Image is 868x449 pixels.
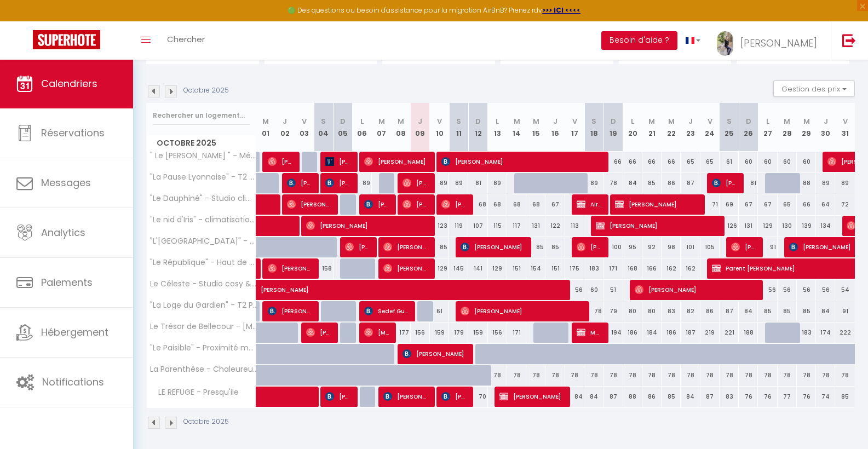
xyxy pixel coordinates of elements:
[577,322,602,343] span: Margau Trichaud
[720,103,739,152] th: 25
[731,237,757,257] span: [PERSON_NAME]
[526,237,545,257] div: 85
[507,258,526,279] div: 151
[360,116,364,126] abbr: L
[468,258,487,279] div: 141
[700,387,720,407] div: 87
[816,323,835,343] div: 174
[441,194,467,215] span: [PERSON_NAME]
[603,152,623,172] div: 66
[668,116,675,126] abbr: M
[542,5,580,15] a: >>> ICI <<<<
[159,21,213,60] a: Chercher
[148,152,258,160] span: " Le [PERSON_NAME] " - Métro D Grange Blanche
[41,176,91,189] span: Messages
[302,116,307,126] abbr: V
[148,173,258,181] span: "La Pause Lyonnaise" - T2 Gare Part Dieu
[631,116,634,126] abbr: L
[662,323,681,343] div: 186
[403,343,467,364] span: [PERSON_NAME]
[797,152,816,172] div: 60
[41,275,93,289] span: Paiements
[816,194,835,215] div: 64
[700,323,720,343] div: 219
[391,103,410,152] th: 08
[411,323,430,343] div: 156
[430,103,449,152] th: 10
[147,135,256,151] span: Octobre 2025
[33,30,100,49] img: Super Booking
[148,387,242,399] span: LE REFUGE - Presqu'ile
[148,280,258,288] span: Le Céleste - Studio cosy & lumineux
[488,173,507,193] div: 89
[784,116,790,126] abbr: M
[565,387,584,407] div: 84
[545,237,565,257] div: 85
[773,80,855,97] button: Gestion des prix
[584,301,603,321] div: 78
[526,103,545,152] th: 15
[709,21,831,60] a: ... [PERSON_NAME]
[843,116,848,126] abbr: V
[468,216,487,236] div: 107
[441,386,467,407] span: [PERSON_NAME]
[700,237,720,257] div: 105
[353,173,372,193] div: 89
[642,301,662,321] div: 80
[403,194,428,215] span: [PERSON_NAME]
[603,237,623,257] div: 100
[545,194,565,215] div: 67
[148,194,258,203] span: "Le Dauphiné" - Studio climatisé Proche [MEDICAL_DATA]
[778,387,797,407] div: 77
[507,194,526,215] div: 68
[835,103,855,152] th: 31
[816,173,835,193] div: 89
[314,103,333,152] th: 04
[642,258,662,279] div: 166
[662,258,681,279] div: 162
[797,387,816,407] div: 76
[545,216,565,236] div: 122
[681,173,700,193] div: 87
[739,216,758,236] div: 131
[681,237,700,257] div: 101
[364,151,428,172] span: [PERSON_NAME]
[507,323,526,343] div: 171
[778,103,797,152] th: 28
[591,116,596,126] abbr: S
[778,152,797,172] div: 60
[623,301,642,321] div: 80
[148,237,258,245] span: "L'[GEOGRAPHIC_DATA]" - T4 familial proche [GEOGRAPHIC_DATA]
[603,258,623,279] div: 171
[449,258,468,279] div: 145
[268,258,313,279] span: [PERSON_NAME]
[507,103,526,152] th: 14
[740,36,817,50] span: [PERSON_NAME]
[41,77,97,90] span: Calendriers
[766,116,769,126] abbr: L
[816,280,835,300] div: 56
[553,116,557,126] abbr: J
[468,173,487,193] div: 81
[584,258,603,279] div: 183
[545,103,565,152] th: 16
[256,103,275,152] th: 01
[797,173,816,193] div: 88
[700,301,720,321] div: 86
[758,365,777,385] div: 78
[572,116,577,126] abbr: V
[364,301,409,321] span: Sedef Gucu
[758,216,777,236] div: 129
[334,103,353,152] th: 05
[391,323,410,343] div: 177
[816,301,835,321] div: 84
[353,103,372,152] th: 06
[623,387,642,407] div: 88
[321,116,326,126] abbr: S
[262,116,269,126] abbr: M
[306,215,428,236] span: [PERSON_NAME]
[720,216,739,236] div: 126
[283,116,287,126] abbr: J
[533,116,539,126] abbr: M
[642,387,662,407] div: 86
